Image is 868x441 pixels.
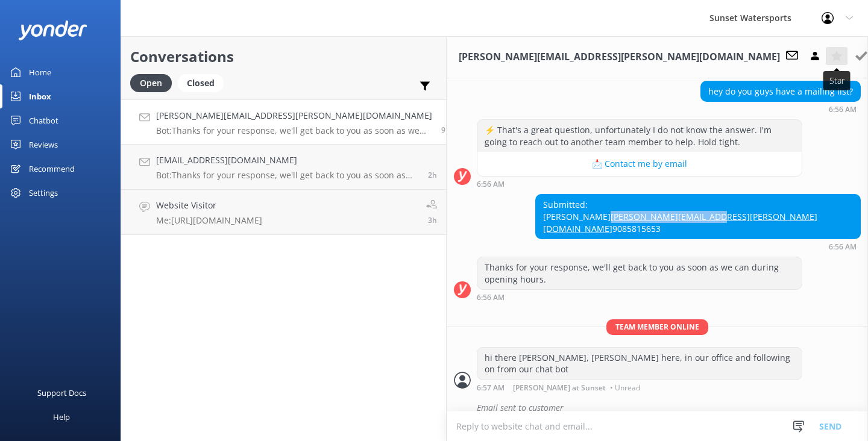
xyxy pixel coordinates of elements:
span: Sep 11 2025 05:05pm (UTC -05:00) America/Cancun [428,170,437,180]
div: Support Docs [37,381,86,405]
div: Sep 11 2025 06:57pm (UTC -05:00) America/Cancun [477,383,802,392]
div: Recommend [29,157,75,181]
span: [PERSON_NAME] at Sunset [513,384,606,392]
div: Email sent to customer [477,398,861,418]
strong: 6:56 AM [477,294,505,301]
span: Sep 11 2025 06:56pm (UTC -05:00) America/Cancun [441,125,452,135]
a: [PERSON_NAME][EMAIL_ADDRESS][PERSON_NAME][DOMAIN_NAME]Bot:Thanks for your response, we'll get bac... [121,99,446,145]
a: [PERSON_NAME][EMAIL_ADDRESS][PERSON_NAME][DOMAIN_NAME] [543,211,817,234]
div: Sep 11 2025 06:56pm (UTC -05:00) America/Cancun [477,293,802,301]
div: Sep 11 2025 06:56pm (UTC -05:00) America/Cancun [700,105,861,113]
span: Sep 11 2025 03:21pm (UTC -05:00) America/Cancun [428,215,437,225]
strong: 6:56 AM [477,181,505,188]
a: Closed [178,76,230,89]
p: Bot: Thanks for your response, we'll get back to you as soon as we can during opening hours. [156,125,432,136]
div: Reviews [29,133,58,157]
a: Open [130,76,178,89]
div: hi there [PERSON_NAME], [PERSON_NAME] here, in our office and following on from our chat bot [477,348,802,380]
p: Me: [URL][DOMAIN_NAME] [156,215,262,226]
span: • Unread [610,384,640,392]
div: Chatbot [29,108,58,133]
div: Settings [29,181,58,205]
img: yonder-white-logo.png [18,20,87,40]
h2: Conversations [130,45,437,68]
h4: Website Visitor [156,199,262,212]
span: Team member online [606,319,708,334]
div: Sep 11 2025 06:56pm (UTC -05:00) America/Cancun [535,242,861,251]
a: [EMAIL_ADDRESS][DOMAIN_NAME]Bot:Thanks for your response, we'll get back to you as soon as we can... [121,145,446,190]
p: Bot: Thanks for your response, we'll get back to you as soon as we can during opening hours. [156,170,419,181]
strong: 6:56 AM [829,243,857,251]
h4: [EMAIL_ADDRESS][DOMAIN_NAME] [156,154,419,167]
button: 📩 Contact me by email [477,152,802,176]
div: ⚡ That's a great question, unfortunately I do not know the answer. I'm going to reach out to anot... [477,120,802,152]
div: Sep 11 2025 06:56pm (UTC -05:00) America/Cancun [477,180,802,188]
div: Closed [178,74,224,92]
h3: [PERSON_NAME][EMAIL_ADDRESS][PERSON_NAME][DOMAIN_NAME] [459,49,780,65]
div: Submitted: [PERSON_NAME] 9085815653 [536,195,860,239]
div: Home [29,60,51,84]
div: Help [53,405,70,429]
div: Open [130,74,172,92]
a: Website VisitorMe:[URL][DOMAIN_NAME]3h [121,190,446,235]
div: Thanks for your response, we'll get back to you as soon as we can during opening hours. [477,257,802,289]
strong: 6:57 AM [477,384,505,392]
div: Inbox [29,84,51,108]
div: hey do you guys have a mailing list? [701,81,860,102]
div: 2025-09-12T00:01:21.139 [454,398,861,418]
strong: 6:56 AM [829,106,857,113]
h4: [PERSON_NAME][EMAIL_ADDRESS][PERSON_NAME][DOMAIN_NAME] [156,109,432,122]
